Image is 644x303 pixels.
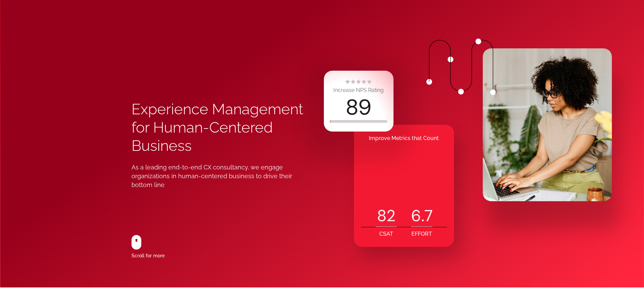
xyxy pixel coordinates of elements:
[132,100,322,155] h1: Experience Management for Human-Centered Business
[132,251,165,260] div: Scroll for more
[411,227,432,241] div: EFFORT
[345,97,372,118] div: 89
[411,205,421,227] code: 6
[411,205,432,227] div: .
[379,227,393,241] div: CSAT
[333,86,384,95] div: Increase NPS Rating
[132,163,306,189] div: As a leading end-to-end CX consultancy, we engage organizations in human-centered business to dri...
[354,132,454,145] div: Improve Metrics that Count
[424,205,433,227] code: 7
[376,205,397,227] div: 82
